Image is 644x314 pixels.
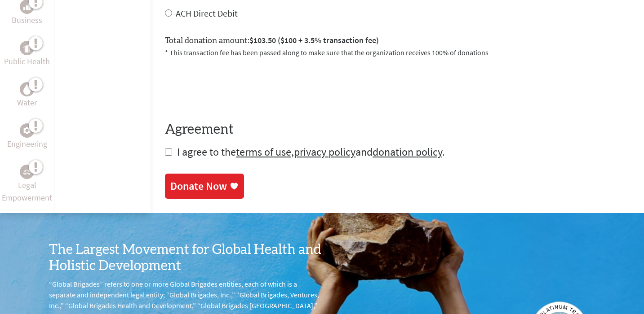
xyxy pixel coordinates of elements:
span: $103.50 ($100 + 3.5% transaction fee) [249,35,379,45]
h4: Agreement [165,122,630,138]
a: WaterWater [17,82,37,109]
p: Legal Empowerment [2,179,52,204]
img: Business [23,3,31,10]
p: Business [12,14,42,26]
img: Engineering [23,127,31,134]
p: * This transaction fee has been passed along to make sure that the organization receives 100% of ... [165,47,630,58]
a: EngineeringEngineering [7,123,47,150]
div: Engineering [20,123,34,138]
img: Legal Empowerment [23,169,31,174]
p: Public Health [4,55,50,68]
label: ACH Direct Debit [176,8,238,19]
div: Public Health [20,41,34,55]
p: Engineering [7,138,47,150]
h3: The Largest Movement for Global Health and Holistic Development [49,242,322,274]
iframe: reCAPTCHA [165,69,302,104]
a: Public HealthPublic Health [4,41,50,68]
div: Legal Empowerment [20,165,34,179]
div: Water [20,82,34,96]
div: Donate Now [170,179,227,193]
span: I agree to the , and . [177,145,445,159]
img: Water [23,84,31,95]
p: Water [17,96,37,109]
img: Public Health [23,44,31,52]
a: Legal EmpowermentLegal Empowerment [2,165,52,204]
a: terms of use [236,145,291,159]
label: Total donation amount: [165,34,379,47]
a: Donate Now [165,174,244,199]
a: privacy policy [294,145,355,159]
a: donation policy [373,145,442,159]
